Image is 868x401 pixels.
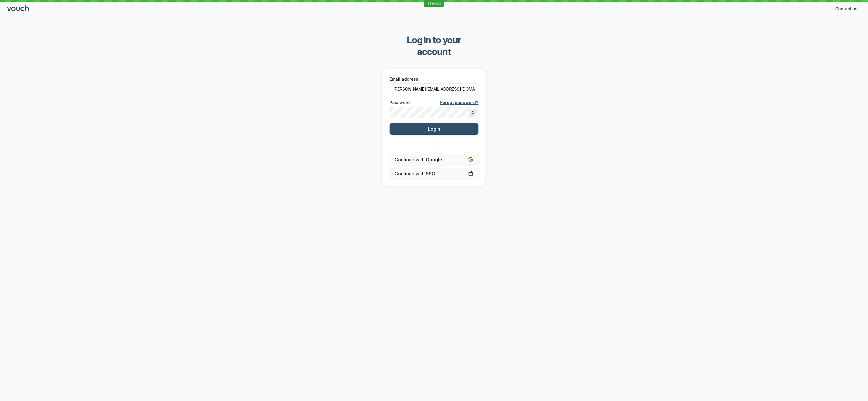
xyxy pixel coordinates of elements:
[395,157,473,163] span: Continue with Google
[7,6,30,11] a: Go to sign in
[395,171,473,177] span: Continue with SSO
[832,4,861,13] button: Contact us
[440,100,478,106] a: Forgot password?
[390,34,478,58] span: Log in to your account
[390,154,478,165] button: Continue with Google
[469,109,476,116] button: Show password
[390,100,410,106] span: Password
[390,168,478,179] a: Continue with SSO
[431,142,437,146] span: OR
[428,126,440,132] span: Login
[390,123,478,135] button: Login
[835,6,857,12] span: Contact us
[390,76,418,82] span: Email address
